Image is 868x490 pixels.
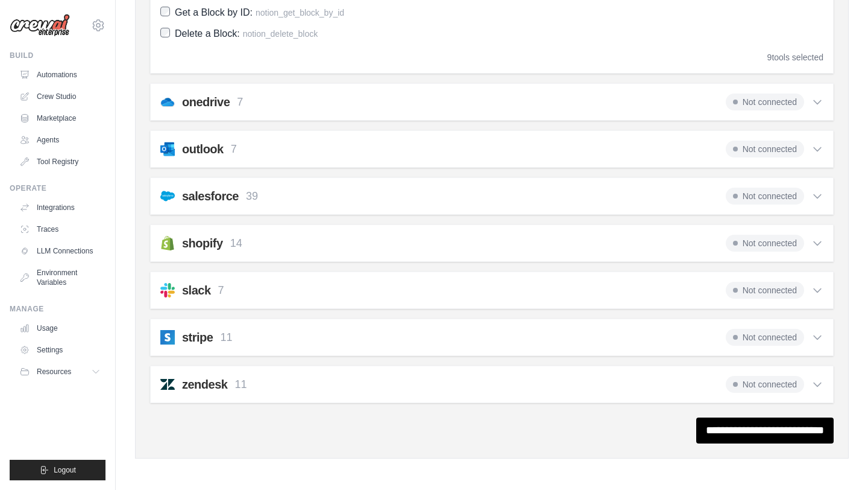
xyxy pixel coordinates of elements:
h2: zendesk [182,376,227,393]
span: Not connected [726,141,804,157]
a: Settings [14,340,105,360]
span: Not connected [726,94,804,110]
h2: slack [182,282,211,299]
img: slack.svg [160,283,175,297]
button: Resources [14,362,105,381]
p: 7 [231,141,237,157]
img: zendesk.svg [160,377,175,392]
span: Get a Block by ID: [175,7,253,17]
span: Delete a Block: [175,28,240,39]
span: Not connected [726,235,804,252]
img: Logo [10,14,70,37]
span: Not connected [726,376,804,393]
a: LLM Connections [14,241,105,261]
input: Delete a Block: notion_delete_block [160,28,170,37]
span: Logout [54,465,76,475]
img: shopify.svg [160,236,175,250]
a: Traces [14,220,105,239]
p: 39 [246,188,258,205]
a: Agents [14,130,105,150]
a: Marketplace [14,109,105,128]
h2: salesforce [182,188,239,205]
span: Resources [37,367,71,377]
p: 11 [220,329,232,346]
span: Not connected [726,329,804,346]
span: notion_delete_block [243,29,318,39]
a: Tool Registry [14,152,105,171]
a: Crew Studio [14,87,105,106]
h2: stripe [182,329,213,346]
span: Not connected [726,282,804,299]
img: salesforce.svg [160,189,175,203]
a: Integrations [14,198,105,217]
span: notion_get_block_by_id [256,8,344,17]
h2: onedrive [182,94,230,110]
a: Usage [14,319,105,338]
a: Environment Variables [14,263,105,292]
p: 11 [234,377,247,393]
div: Manage [10,304,105,314]
img: onedrive.svg [160,95,175,109]
input: Get a Block by ID: notion_get_block_by_id [160,7,170,16]
img: stripe.svg [160,330,175,345]
a: Automations [14,65,105,84]
button: Logout [10,460,105,480]
span: Not connected [726,188,804,205]
div: Build [10,51,105,60]
p: 7 [237,94,243,110]
span: 9 [767,52,772,62]
p: 7 [218,282,224,299]
h2: outlook [182,141,224,157]
h2: shopify [182,235,223,252]
div: Operate [10,183,105,193]
div: tools selected [767,51,823,63]
img: outlook.svg [160,142,175,156]
p: 14 [230,235,242,252]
